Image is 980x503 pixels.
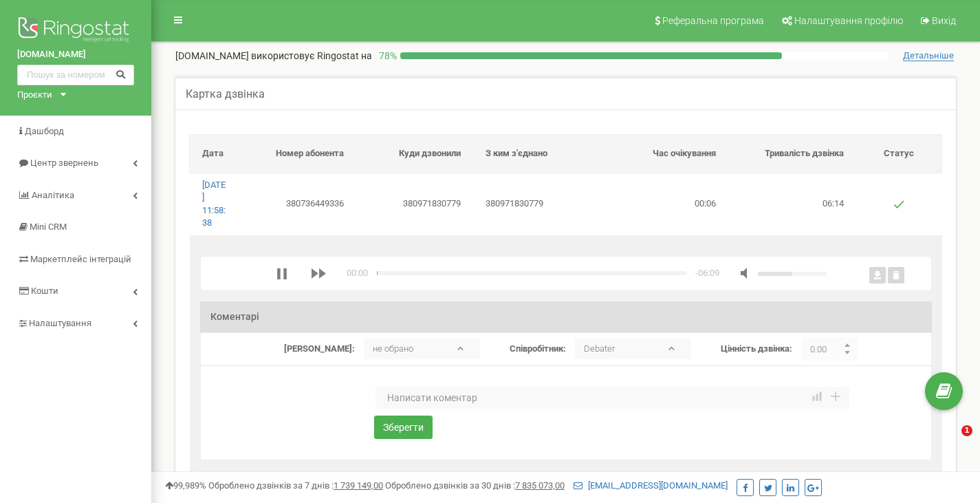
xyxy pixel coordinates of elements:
[334,480,383,491] u: 1 739 149,00
[574,480,728,491] a: [EMAIL_ADDRESS][DOMAIN_NAME]
[933,425,966,458] iframe: Intercom live chat
[601,135,729,173] th: Час очікування
[251,50,372,61] span: використовує Ringostat на
[190,135,239,173] th: Дата
[30,254,131,264] span: Маркетплейс інтеграцій
[208,480,383,491] span: Оброблено дзвінків за 7 днів :
[239,173,356,235] td: 380736449336
[364,339,459,359] p: не обрано
[515,480,565,491] u: 7 835 073,00
[186,88,265,100] h5: Картка дзвінка
[29,318,91,328] span: Налаштування
[903,50,954,61] span: Детальніше
[17,14,134,48] img: Ringostat logo
[794,15,903,26] span: Налаштування профілю
[31,286,58,296] span: Кошти
[510,343,566,356] label: Співробітник:
[932,15,956,26] span: Вихід
[385,480,565,491] span: Оброблено дзвінків за 30 днів :
[30,158,98,168] span: Центр звернень
[961,425,972,436] span: 1
[202,180,226,228] a: [DATE] 11:58:38
[239,135,356,173] th: Номер абонента
[671,339,691,359] b: ▾
[695,267,719,280] div: duration
[284,343,355,356] label: [PERSON_NAME]:
[575,339,671,359] p: Debater
[347,267,368,280] div: time
[276,267,827,280] div: media player
[17,65,134,85] input: Пошук за номером
[459,339,480,359] b: ▾
[856,135,942,173] th: Статус
[728,173,856,235] td: 06:14
[473,135,601,173] th: З ким з'єднано
[893,199,904,210] img: Успішний
[17,89,52,102] div: Проєкти
[662,15,764,26] span: Реферальна програма
[721,343,792,356] label: Цінність дзвінка:
[32,190,74,200] span: Аналiтика
[473,173,601,235] td: 380971830779
[30,222,67,232] span: Mini CRM
[17,48,134,61] a: [DOMAIN_NAME]
[601,173,729,235] td: 00:06
[372,49,400,63] p: 78 %
[374,416,433,439] button: Зберегти
[165,480,206,491] span: 99,989%
[356,173,473,235] td: 380971830779
[175,49,372,63] p: [DOMAIN_NAME]
[728,135,856,173] th: Тривалість дзвінка
[356,135,473,173] th: Куди дзвонили
[200,301,932,332] h3: Коментарі
[25,126,64,136] span: Дашборд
